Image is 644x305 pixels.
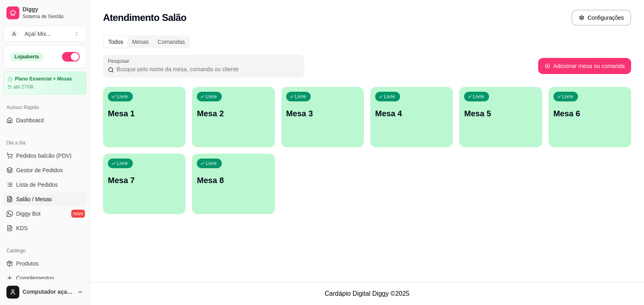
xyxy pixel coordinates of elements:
[473,93,484,100] p: Livre
[206,93,217,100] p: Livre
[286,108,359,119] p: Mesa 3
[114,65,299,73] input: Pesquisar
[16,152,72,160] span: Pedidos balcão (PDV)
[197,108,270,119] p: Mesa 2
[562,93,574,100] p: Livre
[108,108,181,119] p: Mesa 1
[23,289,74,296] span: Computador açaí Mix
[3,149,87,162] button: Pedidos balcão (PDV)
[153,36,190,47] div: Comandas
[103,87,186,147] button: LivreMesa 1
[459,87,542,147] button: LivreMesa 5
[3,26,87,42] button: Select a team
[16,224,28,232] span: KDS
[90,282,644,305] footer: Cardápio Digital Diggy © 2025
[10,30,18,38] span: A
[192,87,275,147] button: LivreMesa 2
[13,84,33,90] article: até 27/08
[16,210,41,218] span: Diggy Bot
[23,6,83,13] span: Diggy
[384,93,395,100] p: Livre
[117,160,128,167] p: Livre
[3,282,87,302] button: Computador açaí Mix
[103,11,186,24] h2: Atendimento Salão
[549,87,631,147] button: LivreMesa 6
[23,13,83,20] span: Sistema de Gestão
[16,260,39,268] span: Produtos
[3,244,87,257] div: Catálogo
[25,30,51,38] div: Açaí Mix ...
[16,274,54,282] span: Complementos
[3,222,87,235] a: KDS
[3,207,87,220] a: Diggy Botnovo
[3,193,87,206] a: Salão / Mesas
[128,36,153,47] div: Mesas
[15,76,72,82] article: Plano Essencial + Mesas
[206,160,217,167] p: Livre
[108,58,132,64] label: Pesquisar
[281,87,364,147] button: LivreMesa 3
[3,136,87,149] div: Dia a dia
[295,93,306,100] p: Livre
[3,114,87,127] a: Dashboard
[3,72,87,95] a: Plano Essencial + Mesasaté 27/08
[370,87,453,147] button: LivreMesa 4
[108,175,181,186] p: Mesa 7
[16,116,44,124] span: Dashboard
[3,272,87,284] a: Complementos
[104,36,128,47] div: Todos
[3,164,87,177] a: Gestor de Pedidos
[16,166,63,174] span: Gestor de Pedidos
[62,52,80,62] button: Alterar Status
[464,108,537,119] p: Mesa 5
[375,108,448,119] p: Mesa 4
[3,3,87,23] a: DiggySistema de Gestão
[553,108,626,119] p: Mesa 6
[103,154,186,214] button: LivreMesa 7
[192,154,275,214] button: LivreMesa 8
[538,58,631,74] button: Adicionar mesa ou comanda
[3,178,87,191] a: Lista de Pedidos
[117,93,128,100] p: Livre
[572,10,631,26] button: Configurações
[16,195,52,203] span: Salão / Mesas
[3,101,87,114] div: Acesso Rápido
[16,181,58,189] span: Lista de Pedidos
[197,175,270,186] p: Mesa 8
[10,52,43,61] div: Loja aberta
[3,257,87,270] a: Produtos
